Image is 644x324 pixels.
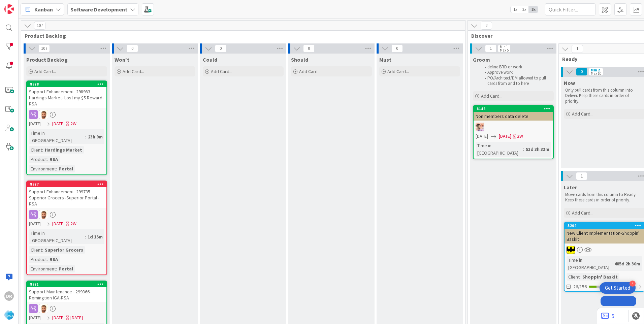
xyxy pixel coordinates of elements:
div: 4 [630,281,636,287]
div: 8148 [477,106,553,111]
span: 0 [576,68,587,76]
div: RS [474,123,553,131]
a: 8148Non members data deleteRS[DATE][DATE]2WTime in [GEOGRAPHIC_DATA]:53d 3h 33m [473,105,554,159]
span: Product Backlog [25,32,457,39]
div: Time in [GEOGRAPHIC_DATA] [476,142,523,157]
span: Add Card... [387,68,409,74]
span: [DATE] [52,220,65,227]
div: Environment [29,165,56,172]
span: : [42,146,43,154]
span: Must [379,56,391,63]
span: [DATE] [499,133,511,140]
span: 2x [520,6,529,13]
span: [DATE] [476,133,488,140]
span: Add Card... [572,210,593,216]
span: : [85,233,86,240]
div: Support Enhancement- 299735 - Superior Grocers -Superior Portal - RSA [27,187,106,208]
div: 1d 15m [86,233,104,240]
div: Environment [29,265,56,272]
span: 0 [127,44,138,53]
a: 8978Support Enhancement- 298983 - Hardings Market- Lost my $5 Reward- RSAAS[DATE][DATE]2WTime in ... [26,80,107,175]
div: New Client Implementation-Shoppin' Baskit [565,229,644,244]
div: Support Enhancement- 298983 - Hardings Market- Lost my $5 Reward- RSA [27,87,106,108]
div: Support Maintenance - 299366- Remingtion IGA-RSA [27,287,106,302]
span: [DATE] [52,120,65,127]
div: 8977 [27,181,106,187]
div: Get Started [605,285,630,291]
li: Approve work [481,70,553,75]
div: Time in [GEOGRAPHIC_DATA] [567,256,612,271]
div: Max 5 [500,48,509,52]
div: Portal [57,165,75,172]
span: [DATE] [29,314,41,321]
span: : [47,256,48,263]
span: Add Card... [572,111,593,117]
span: 107 [34,22,45,30]
div: Min 2 [591,68,600,72]
span: : [85,133,86,140]
div: Time in [GEOGRAPHIC_DATA] [29,229,85,244]
img: AS [39,110,48,119]
span: 2 [481,22,492,30]
li: PO/Architect/DM allowed to pull cards from and to here [481,75,553,87]
div: AS [27,210,106,219]
span: : [42,246,43,254]
div: 8977 [30,182,106,187]
div: 2W [70,120,76,127]
span: 26/156 [573,283,587,290]
span: : [612,260,613,267]
div: Product [29,156,47,163]
span: Product Backlog [26,56,68,63]
b: Software Development [70,6,127,13]
div: DR [4,291,14,301]
div: 8978 [27,81,106,87]
a: 5 [601,312,614,320]
span: 1 [485,44,496,53]
div: Min 1 [500,45,508,48]
span: : [47,156,48,163]
div: RSA [48,156,60,163]
span: Add Card... [34,68,56,74]
p: Only pull cards from this column into Deliver. Keep these cards in order of priority. [565,88,643,104]
div: 8977Support Enhancement- 299735 - Superior Grocers -Superior Portal - RSA [27,181,106,208]
div: 8978 [30,82,106,87]
span: Add Card... [481,93,503,99]
span: [DATE] [29,220,41,227]
span: Add Card... [123,68,144,74]
div: Client [29,246,42,254]
span: Could [203,56,217,63]
div: Client [567,273,580,281]
span: [DATE] [52,314,65,321]
div: 8971Support Maintenance - 299366- Remingtion IGA-RSA [27,281,106,302]
span: : [56,165,57,172]
div: Shoppin' Baskit [581,273,619,281]
span: 1 [576,172,587,180]
span: : [580,273,581,281]
img: RS [476,123,484,131]
span: : [56,265,57,272]
div: 2W [517,133,523,140]
span: 1 [572,45,583,53]
span: Add Card... [211,68,232,74]
span: Kanban [34,5,53,13]
div: [DATE] [70,314,83,321]
span: 0 [303,44,315,53]
span: Ready [562,56,641,62]
div: 8148 [474,106,553,112]
li: define BRD or work [481,64,553,70]
div: 485d 2h 30m [613,260,642,267]
div: Portal [57,265,75,272]
p: Move cards from this column to Ready. Keep these cards in order of priority. [565,192,643,203]
span: Later [564,184,577,191]
div: 5204New Client Implementation-Shoppin' Baskit [565,223,644,244]
span: Discover [471,32,644,39]
div: 5204 [565,223,644,229]
img: Visit kanbanzone.com [4,4,14,14]
img: AS [39,304,48,313]
div: Open Get Started checklist, remaining modules: 4 [600,282,636,294]
div: Superior Grocers [43,246,85,254]
span: Won't [115,56,129,63]
div: 8978Support Enhancement- 298983 - Hardings Market- Lost my $5 Reward- RSA [27,81,106,108]
div: AS [27,110,106,119]
span: Now [564,79,575,86]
